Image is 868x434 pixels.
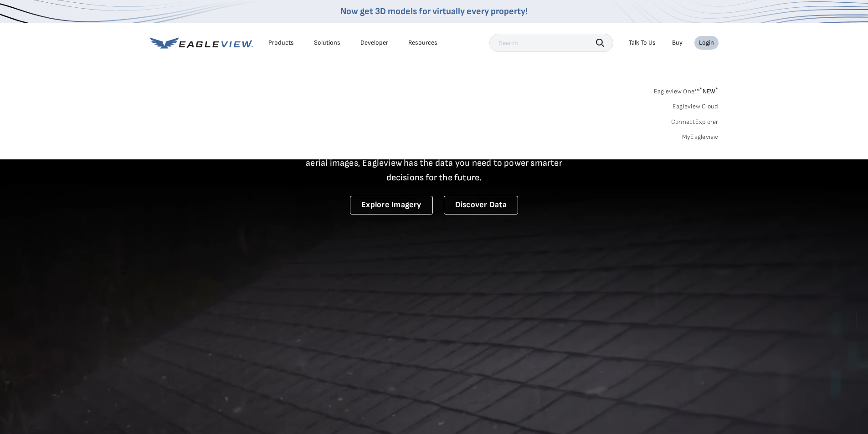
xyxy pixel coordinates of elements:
[489,34,613,52] input: Search
[682,133,719,141] a: MyEagleview
[699,87,718,95] span: NEW
[340,6,528,17] a: Now get 3D models for virtually every property!
[408,39,437,47] div: Resources
[654,85,719,95] a: Eagleview One™*NEW*
[673,102,719,111] a: Eagleview Cloud
[672,39,683,47] a: Buy
[360,39,388,47] a: Developer
[295,141,574,185] p: A new era starts here. Built on more than 3.5 billion high-resolution aerial images, Eagleview ha...
[314,39,340,47] div: Solutions
[350,196,433,214] a: Explore Imagery
[699,39,714,47] div: Login
[268,39,294,47] div: Products
[671,118,719,126] a: ConnectExplorer
[629,39,656,47] div: Talk To Us
[444,196,518,214] a: Discover Data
